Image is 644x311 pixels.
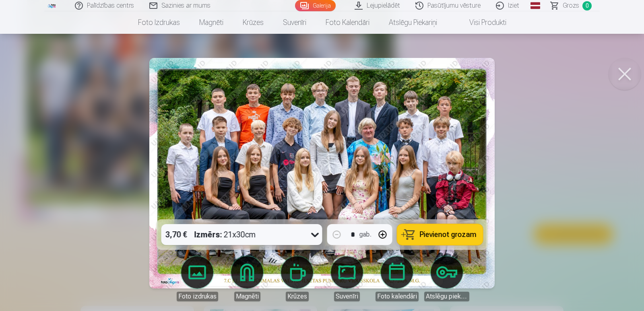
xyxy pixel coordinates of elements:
a: Suvenīri [273,11,316,34]
a: Atslēgu piekariņi [379,11,447,34]
span: Grozs [563,1,579,10]
a: Visi produkti [447,11,516,34]
img: /fa3 [47,3,56,8]
a: Foto izdrukas [128,11,190,34]
a: Magnēti [190,11,233,34]
a: Foto kalendāri [316,11,379,34]
a: Krūzes [233,11,273,34]
span: 0 [582,1,592,10]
